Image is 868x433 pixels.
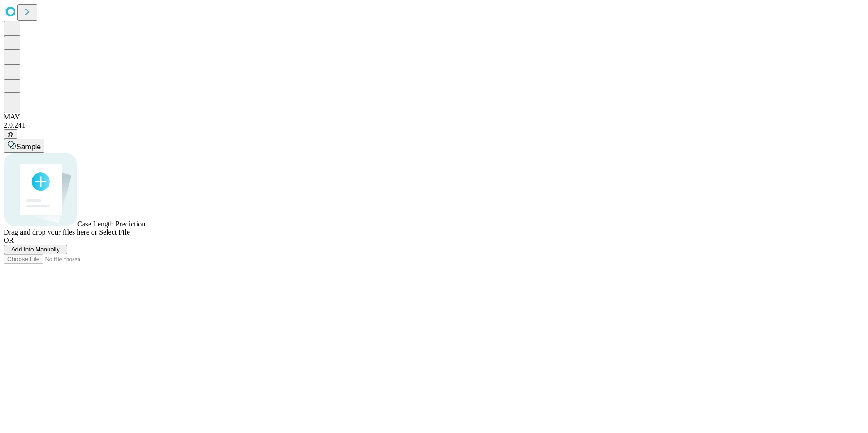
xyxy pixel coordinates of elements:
button: Sample [4,139,44,153]
span: Case Length Prediction [77,220,145,228]
button: @ [4,129,17,139]
span: Sample [16,143,41,151]
span: OR [4,236,14,244]
span: Drag and drop your files here or [4,228,97,236]
span: Add Info Manually [11,246,60,253]
button: Add Info Manually [4,245,67,254]
div: MAY [4,113,864,121]
span: Select File [99,228,130,236]
span: @ [7,131,14,138]
div: 2.0.241 [4,121,864,129]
